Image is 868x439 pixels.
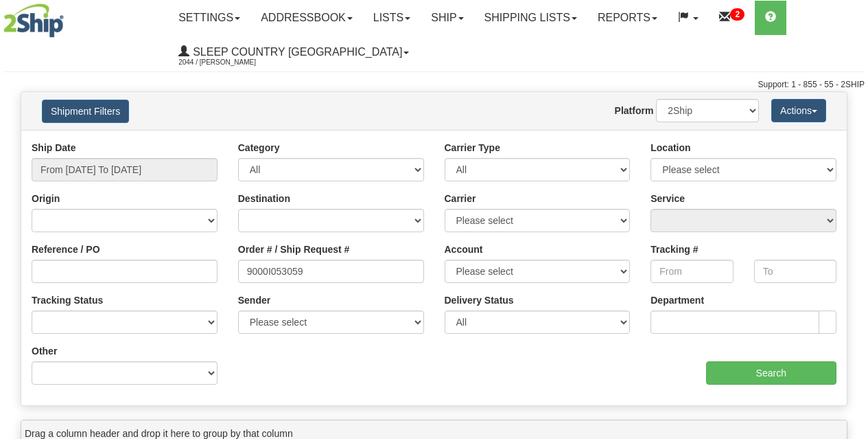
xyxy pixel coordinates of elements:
label: Other [32,344,57,358]
sup: 2 [730,8,744,21]
label: Delivery Status [445,293,514,307]
label: Sender [238,293,270,307]
label: Tracking Status [32,293,103,307]
button: Shipment Filters [42,100,129,123]
a: Reports [587,1,668,35]
a: Lists [363,1,421,35]
iframe: chat widget [836,149,867,289]
label: Tracking # [650,243,698,256]
label: Department [650,293,704,307]
label: Location [650,141,690,155]
label: Reference / PO [32,243,100,256]
input: From [650,260,733,283]
label: Carrier [445,192,476,205]
input: To [754,260,836,283]
span: 2044 / [PERSON_NAME] [178,56,281,69]
label: Order # / Ship Request # [238,243,350,256]
div: Support: 1 - 855 - 55 - 2SHIP [3,79,865,91]
label: Ship Date [32,141,76,155]
a: 2 [709,1,755,35]
button: Actions [771,99,826,122]
label: Origin [32,192,60,205]
a: Sleep Country [GEOGRAPHIC_DATA] 2044 / [PERSON_NAME] [168,35,419,69]
label: Carrier Type [445,141,500,155]
a: Ship [421,1,473,35]
a: Settings [168,1,250,35]
input: Search [706,361,837,385]
label: Platform [615,104,654,117]
label: Service [650,192,685,205]
label: Destination [238,192,290,205]
label: Account [445,243,483,256]
a: Shipping lists [474,1,587,35]
a: Addressbook [250,1,363,35]
label: Category [238,141,280,155]
span: Sleep Country [GEOGRAPHIC_DATA] [189,46,402,58]
img: logo2044.jpg [3,3,64,38]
